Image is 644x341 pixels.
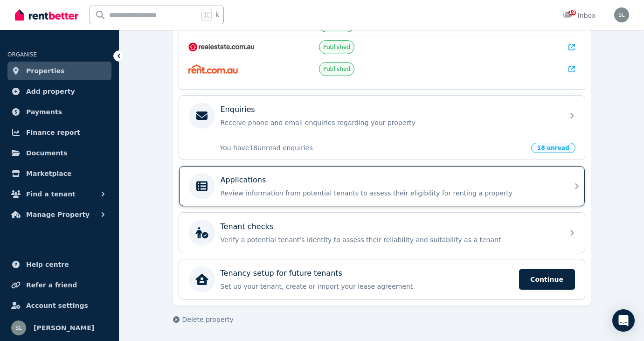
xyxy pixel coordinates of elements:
a: Finance report [7,123,111,142]
img: Sean Lennon [614,7,629,22]
a: Documents [7,144,111,162]
a: Tenant checksVerify a potential tenant's identity to assess their reliability and suitability as ... [179,213,585,253]
div: Open Intercom Messenger [612,309,635,332]
span: Properties [26,65,65,77]
p: Review information from potential tenants to assess their eligibility for renting a property [221,188,558,198]
button: Manage Property [7,205,111,224]
span: Continue [519,269,575,290]
a: Account settings [7,296,111,315]
span: Published [323,65,350,73]
p: You have 18 unread enquiries [220,143,526,153]
span: Account settings [26,300,88,311]
p: Verify a potential tenant's identity to assess their reliability and suitability as a tenant [221,235,558,244]
a: Tenancy setup for future tenantsSet up your tenant, create or import your lease agreementContinue [179,259,585,299]
img: RentBetter [15,8,78,22]
p: Enquiries [221,104,255,115]
img: RealEstate.com.au [188,42,255,52]
span: ORGANISE [7,51,37,58]
a: Properties [7,62,111,80]
span: Refer a friend [26,279,77,291]
span: k [215,11,219,19]
span: Help centre [26,259,69,270]
p: Tenant checks [221,221,274,232]
button: Find a tenant [7,185,111,203]
span: 19 [568,10,576,15]
p: Applications [221,174,266,186]
span: 18 unread [531,143,575,153]
img: Sean Lennon [11,320,26,335]
span: Published [323,43,350,51]
p: Tenancy setup for future tenants [221,268,342,279]
span: [PERSON_NAME] [34,322,94,334]
a: ApplicationsReview information from potential tenants to assess their eligibility for renting a p... [179,166,585,206]
span: Find a tenant [26,188,76,200]
img: Rent.com.au [188,64,238,74]
a: EnquiriesReceive phone and email enquiries regarding your property [179,96,585,136]
a: Payments [7,103,111,121]
a: Help centre [7,255,111,274]
span: Delete property [182,315,234,324]
button: Delete property [173,315,234,324]
span: Manage Property [26,209,90,220]
div: Inbox [563,11,596,20]
span: Documents [26,147,68,159]
span: Marketplace [26,168,71,179]
span: Finance report [26,127,80,138]
span: Payments [26,106,62,118]
p: Receive phone and email enquiries regarding your property [221,118,558,127]
a: Add property [7,82,111,101]
p: Set up your tenant, create or import your lease agreement [221,282,513,291]
a: Refer a friend [7,276,111,294]
span: Add property [26,86,75,97]
a: Marketplace [7,164,111,183]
